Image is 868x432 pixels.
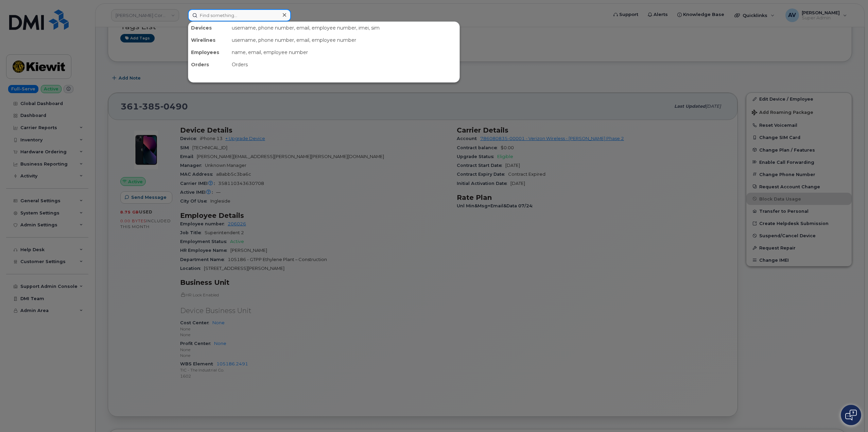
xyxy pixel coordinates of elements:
div: Orders [229,58,459,71]
div: Wirelines [188,34,229,46]
div: Orders [188,58,229,71]
div: name, email, employee number [229,46,459,58]
div: username, phone number, email, employee number, imei, sim [229,22,459,34]
input: Find something... [188,9,291,21]
img: Open chat [845,410,857,420]
div: Devices [188,22,229,34]
div: Employees [188,46,229,58]
div: username, phone number, email, employee number [229,34,459,46]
